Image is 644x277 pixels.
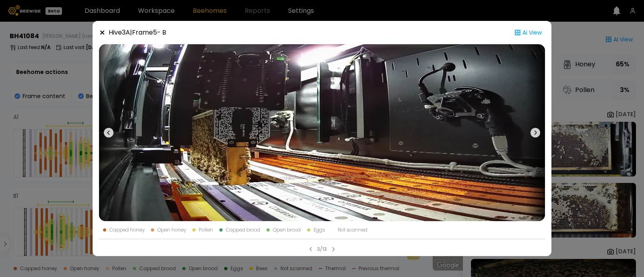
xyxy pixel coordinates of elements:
[317,246,327,253] div: 3/13
[511,27,545,38] div: Ai View
[338,228,367,232] div: Not scanned
[132,28,157,37] strong: Frame 5
[314,228,325,232] div: Eggs
[109,28,166,37] div: Hive 3 A |
[157,228,186,232] div: Open honey
[99,44,545,221] img: 20250806_152853_-0700-a-1671-back-41084-AAXCHAXC.jpg
[157,28,166,37] span: - B
[226,228,260,232] div: Capped brood
[199,228,213,232] div: Pollen
[109,228,144,232] div: Capped honey
[273,228,301,232] div: Open brood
